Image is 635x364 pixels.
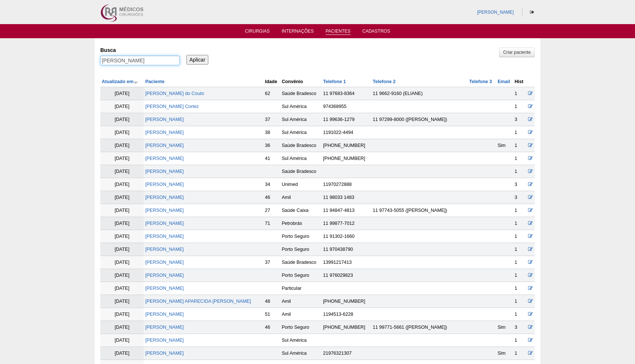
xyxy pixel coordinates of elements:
a: [PERSON_NAME] [145,312,184,317]
td: Sim [496,321,513,334]
td: 1 [513,217,526,230]
td: 11 91302-1660 [322,230,371,243]
a: [PERSON_NAME] [145,247,184,252]
td: 1 [513,165,526,178]
td: Amil [280,295,322,308]
th: Idade [264,76,280,87]
td: 27 [264,204,280,217]
td: [DATE] [100,269,144,282]
a: [PERSON_NAME] [145,182,184,187]
td: [DATE] [100,243,144,256]
label: Busca [100,46,180,54]
td: 1 [513,295,526,308]
td: 3 [513,178,526,191]
a: Telefone 3 [469,79,492,84]
a: Atualizado em [102,79,138,84]
td: [PHONE_NUMBER] [322,321,371,334]
td: Sul América [280,347,322,360]
td: [DATE] [100,178,144,191]
a: [PERSON_NAME] [145,117,184,122]
td: [DATE] [100,321,144,334]
a: [PERSON_NAME] [145,130,184,135]
td: 46 [264,321,280,334]
td: 1 [513,269,526,282]
td: 46 [264,191,280,204]
input: Aplicar [186,55,208,65]
td: [PHONE_NUMBER] [322,139,371,152]
td: 11 98033 1483 [322,191,371,204]
td: 34 [264,178,280,191]
td: 1 [513,100,526,113]
a: [PERSON_NAME] [145,351,184,356]
a: [PERSON_NAME] [145,195,184,200]
td: Sul América [280,152,322,165]
a: [PERSON_NAME] [145,325,184,330]
td: [DATE] [100,165,144,178]
a: Cirurgias [245,29,270,36]
td: 11 97743-5055 ([PERSON_NAME]) [371,204,468,217]
td: Porto Seguro [280,230,322,243]
td: Amil [280,191,322,204]
th: Hist [513,76,526,87]
a: [PERSON_NAME] [145,169,184,174]
td: Particular [280,282,322,295]
td: 21976321307 [322,347,371,360]
a: [PERSON_NAME] [145,143,184,148]
input: Digite os termos que você deseja procurar. [100,56,180,65]
td: 3 [513,321,526,334]
td: Saúde Bradesco [280,165,322,178]
td: Unimed [280,178,322,191]
a: [PERSON_NAME] [145,208,184,213]
td: Saúde Bradesco [280,87,322,100]
td: Sim [496,347,513,360]
a: [PERSON_NAME] APARECIDA [PERSON_NAME] [145,299,251,304]
td: [DATE] [100,334,144,347]
td: [DATE] [100,139,144,152]
td: 1 [513,282,526,295]
td: Amil [280,308,322,321]
td: [DATE] [100,204,144,217]
a: [PERSON_NAME] Cortez [145,104,199,109]
td: [DATE] [100,256,144,269]
td: 3 [513,113,526,126]
img: ordem crescente [133,80,138,85]
a: Internações [281,29,314,36]
td: 974368955 [322,100,371,113]
td: 1 [513,256,526,269]
td: 51 [264,308,280,321]
td: [DATE] [100,230,144,243]
td: 1 [513,308,526,321]
td: 1 [513,87,526,100]
a: Cadastros [362,29,390,36]
td: 1 [513,347,526,360]
a: [PERSON_NAME] [145,221,184,226]
td: Saúde Bradesco [280,139,322,152]
td: [DATE] [100,191,144,204]
td: 36 [264,139,280,152]
td: 11970272888 [322,178,371,191]
td: 1 [513,152,526,165]
td: [DATE] [100,126,144,139]
td: [DATE] [100,282,144,295]
td: [DATE] [100,308,144,321]
td: 11 99877-7012 [322,217,371,230]
td: 1 [513,334,526,347]
td: 11 97299-8000 ([PERSON_NAME]) [371,113,468,126]
td: 38 [264,126,280,139]
td: Saúde Bradesco [280,256,322,269]
td: 48 [264,295,280,308]
td: 1194513-6228 [322,308,371,321]
a: [PERSON_NAME] [145,156,184,161]
a: [PERSON_NAME] [145,234,184,239]
td: Porto Seguro [280,243,322,256]
td: 1191022-4494 [322,126,371,139]
td: 11 94847-4813 [322,204,371,217]
td: 1 [513,204,526,217]
td: 71 [264,217,280,230]
i: Sair [530,10,534,14]
a: Criar paciente [499,47,535,57]
td: 11 970438790 [322,243,371,256]
td: [DATE] [100,87,144,100]
td: Porto Seguro [280,321,322,334]
a: [PERSON_NAME] [145,260,184,265]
